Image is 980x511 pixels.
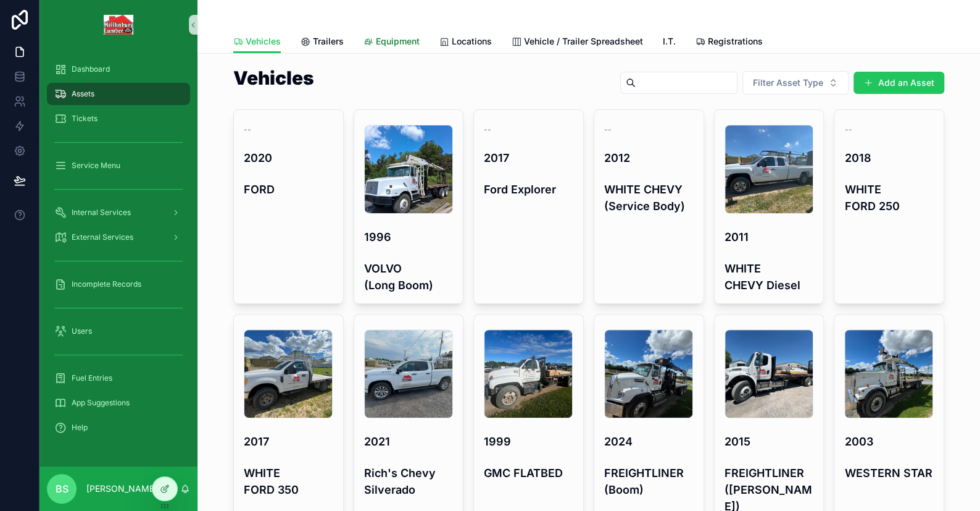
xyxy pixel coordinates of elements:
span: Dashboard [72,64,110,74]
h4: 1999 [484,433,573,450]
h4: 2003 [844,433,934,450]
span: Users [72,326,92,336]
a: Vehicle / Trailer Spreadsheet [512,30,643,55]
a: Internal Services [47,201,190,224]
a: --2018WHITE FORD 250 [834,109,944,304]
span: Assets [72,89,94,99]
h4: WESTERN STAR [844,465,934,481]
span: App Suggestions [72,398,130,408]
a: Trailers [301,30,344,55]
button: Add an Asset [853,72,944,94]
a: --2020FORD [233,109,344,304]
h4: 2020 [244,150,333,166]
span: Vehicle / Trailer Spreadsheet [524,35,643,48]
h4: WHITE CHEVY (Service Body) [604,181,694,214]
p: [PERSON_NAME] [86,483,157,495]
img: App logo [104,15,134,35]
a: Vehicles [233,30,281,54]
h4: WHITE CHEVY Diesel [725,260,814,294]
span: Trailers [313,35,344,48]
span: -- [484,125,491,135]
a: Service Menu [47,154,190,177]
h4: 2015 [725,433,814,450]
span: I.T. [663,35,676,48]
a: I.T. [663,30,676,55]
span: Locations [452,35,492,48]
h4: 2011 [725,229,814,245]
div: scrollable content [39,49,197,455]
h1: Vehicles [233,69,314,87]
h4: 2024 [604,433,694,450]
a: External Services [47,226,190,248]
h4: 2018 [844,150,934,166]
a: Fuel Entries [47,367,190,389]
span: Fuel Entries [72,373,112,383]
a: 2011WHITE CHEVY Diesel [714,109,824,304]
h4: 1996 [364,229,454,245]
span: Tickets [72,114,98,124]
span: Filter Asset Type [753,77,823,89]
span: Help [72,423,88,433]
a: Dashboard [47,58,190,80]
span: Vehicles [246,35,281,48]
h4: GMC FLATBED [484,465,573,481]
a: Locations [439,30,492,55]
button: Select Button [742,71,849,95]
span: -- [244,125,251,135]
a: Users [47,320,190,342]
span: Equipment [376,35,420,48]
span: Internal Services [72,208,131,217]
span: External Services [72,232,133,242]
a: Assets [47,83,190,105]
h4: Ford Explorer [484,181,573,198]
a: 1996VOLVO (Long Boom) [354,109,464,304]
h4: FREIGHTLINER (Boom) [604,465,694,498]
span: -- [844,125,852,135]
h4: 2017 [484,150,573,166]
span: Registrations [708,35,763,48]
h4: VOLVO (Long Boom) [364,260,454,294]
h4: 2012 [604,150,694,166]
a: Equipment [363,30,420,55]
span: -- [604,125,612,135]
h4: Rich's Chevy Silverado [364,465,454,498]
a: App Suggestions [47,392,190,414]
a: --2012WHITE CHEVY (Service Body) [594,109,704,304]
h4: 2021 [364,433,454,450]
span: Service Menu [72,161,120,171]
h4: WHITE FORD 350 [244,465,333,498]
a: Help [47,416,190,439]
a: Tickets [47,108,190,130]
h4: FORD [244,181,333,198]
a: Incomplete Records [47,273,190,295]
h4: WHITE FORD 250 [844,181,934,214]
span: BS [56,481,69,496]
h4: 2017 [244,433,333,450]
a: --2017Ford Explorer [473,109,584,304]
span: Incomplete Records [72,279,141,289]
a: Registrations [696,30,763,55]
